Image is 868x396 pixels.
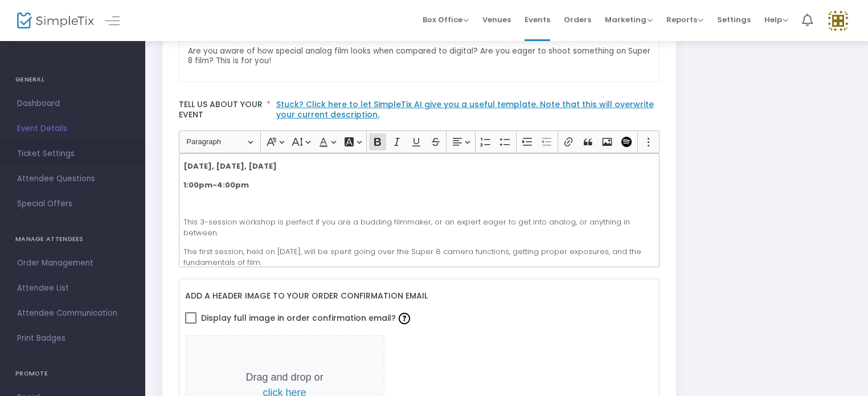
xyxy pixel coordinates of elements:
[482,5,511,34] span: Venues
[423,14,469,25] span: Box Office
[666,14,703,25] span: Reports
[15,362,130,385] h4: PROMOTE
[179,153,660,267] div: Rich Text Editor, main
[185,285,428,308] label: Add a header image to your order confirmation email
[179,130,660,153] div: Editor toolbar
[183,161,277,172] strong: [DATE], [DATE], [DATE]
[605,14,653,25] span: Marketing
[17,306,128,321] span: Attendee Communication
[17,172,128,186] span: Attendee Questions
[17,96,128,111] span: Dashboard
[183,179,249,190] strong: 1:00pm-4:00pm
[17,331,128,346] span: Print Badges
[173,93,665,130] label: Tell us about your event
[399,313,410,324] img: question-mark
[183,246,654,268] p: The first session, held on [DATE], will be spent going over the Super 8 camera functions, getting...
[764,14,788,25] span: Help
[17,121,128,136] span: Event Details
[525,5,550,34] span: Events
[17,256,128,271] span: Order Management
[15,228,130,251] h4: MANAGE ATTENDEES
[17,197,128,211] span: Special Offers
[717,5,751,34] span: Settings
[17,281,128,296] span: Attendee List
[183,217,654,239] p: This 3-session workshop is perfect if you are a budding filmmaker, or an expert eager to get into...
[201,308,413,328] span: Display full image in order confirmation email?
[15,68,130,91] h4: GENERAL
[181,133,258,151] button: Paragraph
[186,135,245,149] span: Paragraph
[276,99,654,120] a: Stuck? Click here to let SimpleTix AI give you a useful template. Note that this will overwrite y...
[564,5,591,34] span: Orders
[17,146,128,161] span: Ticket Settings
